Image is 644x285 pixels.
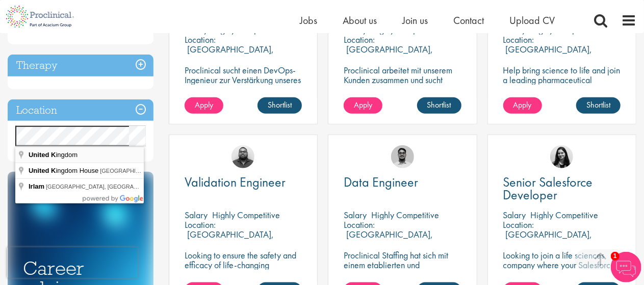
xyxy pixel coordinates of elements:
p: Proclinical arbeitet mit unserem Kunden zusammen und sucht einen Datenbankspezialisten zur Verstä... [344,65,461,114]
span: Irlam [29,183,44,190]
span: Salary [503,209,526,221]
span: United K [29,167,56,174]
a: About us [343,14,377,27]
span: Salary [344,209,367,221]
span: ingdom [29,151,79,159]
a: Contact [453,14,484,27]
span: Apply [354,99,372,110]
iframe: reCAPTCHA [7,247,138,278]
h3: Location [8,99,153,121]
a: Shortlist [417,97,461,114]
span: [GEOGRAPHIC_DATA], [GEOGRAPHIC_DATA] [46,184,166,190]
p: Highly Competitive [531,209,599,221]
span: Location: [503,219,534,230]
img: Indre Stankeviciute [550,145,573,168]
span: Apply [513,99,532,110]
p: [GEOGRAPHIC_DATA], [GEOGRAPHIC_DATA] [503,43,593,65]
a: Apply [344,97,382,114]
img: Chatbot [611,252,641,282]
span: 1 [611,252,620,261]
span: Location: [185,34,216,45]
a: Shortlist [257,97,302,114]
img: Timothy Deschamps [391,145,414,168]
span: Apply [195,99,213,110]
span: Senior Salesforce Developer [503,173,593,203]
span: ingdom House [29,167,100,174]
span: Location: [344,219,375,230]
span: Location: [344,34,375,45]
p: Highly Competitive [212,209,280,221]
img: Ashley Bennett [231,145,254,168]
span: Data Engineer [344,173,418,191]
p: [GEOGRAPHIC_DATA], [GEOGRAPHIC_DATA] [185,228,274,250]
span: United K [29,151,56,159]
p: [GEOGRAPHIC_DATA], [GEOGRAPHIC_DATA] [344,228,433,250]
a: Join us [402,14,428,27]
p: [GEOGRAPHIC_DATA], [GEOGRAPHIC_DATA] [344,43,433,65]
span: [GEOGRAPHIC_DATA], [GEOGRAPHIC_DATA] [100,168,220,174]
a: Data Engineer [344,176,461,189]
a: Apply [503,97,542,114]
p: Highly Competitive [371,209,439,221]
p: [GEOGRAPHIC_DATA], [GEOGRAPHIC_DATA] [503,228,593,250]
span: Location: [185,219,216,230]
span: Validation Engineer [185,173,286,191]
a: Upload CV [509,14,555,27]
a: Validation Engineer [185,176,302,189]
a: Shortlist [576,97,621,114]
span: Location: [503,34,534,45]
a: Senior Salesforce Developer [503,176,621,201]
h3: Therapy [8,55,153,76]
p: [GEOGRAPHIC_DATA], [GEOGRAPHIC_DATA] [185,43,274,65]
p: Help bring science to life and join a leading pharmaceutical company to play a key role in delive... [503,65,621,114]
a: Apply [185,97,223,114]
span: Salary [185,209,208,221]
a: Jobs [300,14,317,27]
p: Proclinical sucht einen DevOps-Ingenieur zur Verstärkung unseres Kundenteams in [GEOGRAPHIC_DATA]. [185,65,302,104]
